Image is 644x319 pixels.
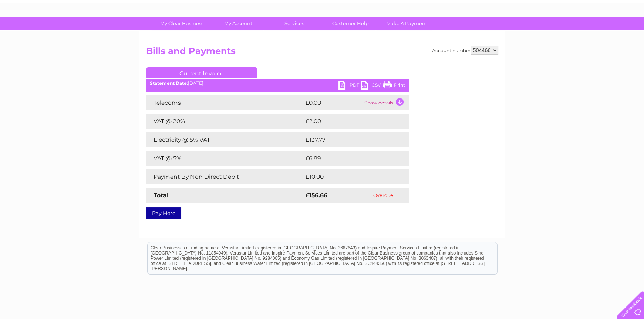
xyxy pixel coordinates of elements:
strong: Total [154,192,169,199]
a: PDF [338,81,361,91]
a: Blog [580,31,590,37]
div: Clear Business is a trading name of Verastar Limited (registered in [GEOGRAPHIC_DATA] No. 3667643... [148,4,497,36]
img: logo.png [23,19,60,42]
td: VAT @ 5% [146,151,304,166]
a: Energy [532,31,549,37]
td: Electricity @ 5% VAT [146,132,304,147]
a: 0333 014 3131 [505,4,556,13]
a: My Clear Business [151,17,212,30]
a: Water [514,31,528,37]
a: Print [383,81,405,91]
td: £2.00 [304,114,392,129]
td: Telecoms [146,95,304,110]
a: Telecoms [553,31,575,37]
a: Make A Payment [376,17,437,30]
td: VAT @ 20% [146,114,304,129]
b: Statement Date: [150,80,188,86]
a: My Account [208,17,269,30]
a: Contact [595,31,613,37]
td: £6.89 [304,151,392,166]
td: £137.77 [304,132,395,147]
div: [DATE] [146,81,409,86]
td: Overdue [358,188,409,203]
td: Show details [363,95,409,110]
a: Log out [620,31,637,37]
td: £0.00 [304,95,363,110]
td: Payment By Non Direct Debit [146,169,304,184]
div: Account number [432,46,498,55]
a: Current Invoice [146,67,257,78]
h2: Bills and Payments [146,46,498,60]
a: Pay Here [146,207,181,219]
a: Services [264,17,325,30]
a: Customer Help [320,17,381,30]
strong: £156.66 [306,192,327,199]
a: CSV [361,81,383,91]
td: £10.00 [304,169,394,184]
